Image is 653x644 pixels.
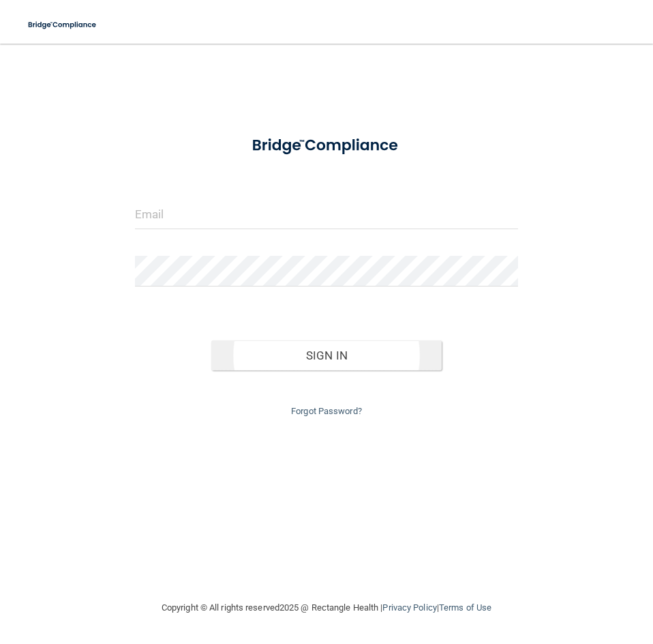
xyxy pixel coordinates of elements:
button: Sign In [211,340,441,370]
img: bridge_compliance_login_screen.278c3ca4.svg [236,126,417,166]
a: Terms of Use [439,602,491,613]
a: Privacy Policy [382,602,436,613]
div: Copyright © All rights reserved 2025 @ Rectangle Health | | [78,586,575,630]
img: bridge_compliance_login_screen.278c3ca4.svg [20,11,105,39]
input: Email [135,199,518,229]
a: Forgot Password? [291,406,362,416]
